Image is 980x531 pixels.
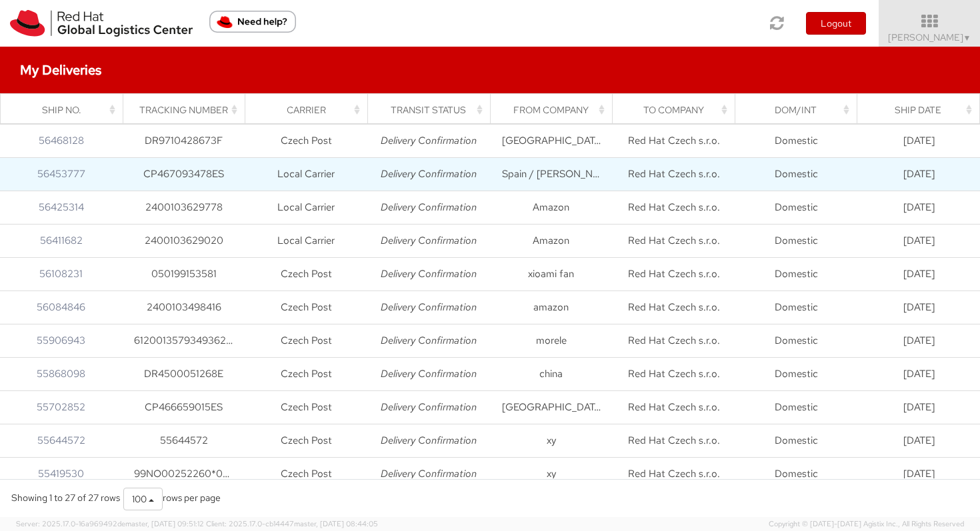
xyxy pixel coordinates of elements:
td: [DATE] [857,158,980,191]
td: [DATE] [857,458,980,491]
span: ▼ [963,33,971,43]
td: Local Carrier [245,191,368,225]
a: 55644572 [37,434,85,447]
i: Delivery Confirmation [381,367,477,380]
span: Client: 2025.17.0-cb14447 [206,519,378,528]
td: Czech Post [245,358,368,391]
i: Delivery Confirmation [381,467,477,480]
td: [DATE] [857,291,980,324]
td: Domestic [735,258,858,291]
td: [DATE] [857,391,980,424]
a: 56468128 [39,134,84,147]
td: [DATE] [857,424,980,458]
td: 2400103629778 [123,191,245,225]
div: Ship Date [869,103,975,117]
button: Logout [806,12,866,35]
td: Red Hat Czech s.r.o. [613,191,735,225]
td: 050199153581 [123,258,245,291]
a: 56425314 [39,201,84,214]
span: 100 [132,493,147,505]
div: Dom/Int [747,103,853,117]
a: 55419530 [38,467,84,480]
span: [PERSON_NAME] [888,31,971,43]
span: Showing 1 to 27 of 27 rows [11,492,120,504]
td: Czech Post [245,291,368,324]
i: Delivery Confirmation [381,167,477,181]
i: Delivery Confirmation [381,234,477,247]
td: Domestic [735,158,858,191]
td: [DATE] [857,324,980,358]
td: Red Hat Czech s.r.o. [613,358,735,391]
div: Tracking Number [135,103,241,117]
td: [DATE] [857,358,980,391]
td: [DATE] [857,191,980,225]
a: 55702852 [37,400,85,414]
td: 6120013579349362459101203 [123,324,245,358]
i: Delivery Confirmation [381,300,477,314]
td: Czech Post [245,125,368,158]
td: Domestic [735,191,858,225]
td: Czech Post [245,391,368,424]
td: 55644572 [123,424,245,458]
i: Delivery Confirmation [381,134,477,147]
img: rh-logistics-00dfa346123c4ec078e1.svg [10,10,193,37]
td: Domestic [735,125,858,158]
td: Domestic [735,225,858,258]
td: amazon [490,291,613,324]
td: 99NO00252260*001001 [123,458,245,491]
td: Red Hat Czech s.r.o. [613,258,735,291]
span: master, [DATE] 09:51:12 [125,519,204,528]
td: Local Carrier [245,158,368,191]
td: [GEOGRAPHIC_DATA] [490,391,613,424]
a: 56108231 [39,267,83,280]
td: [DATE] [857,258,980,291]
td: morele [490,324,613,358]
td: Domestic [735,358,858,391]
td: Spain / [PERSON_NAME] [490,158,613,191]
td: Red Hat Czech s.r.o. [613,458,735,491]
td: Amazon [490,225,613,258]
a: 56084846 [37,300,85,314]
td: Domestic [735,391,858,424]
td: Czech Post [245,324,368,358]
td: Red Hat Czech s.r.o. [613,391,735,424]
td: Local Carrier [245,225,368,258]
td: Domestic [735,458,858,491]
span: Server: 2025.17.0-16a969492de [16,519,204,528]
td: Amazon [490,191,613,225]
button: Need help? [209,11,296,33]
td: Red Hat Czech s.r.o. [613,225,735,258]
td: CP467093478ES [123,158,245,191]
i: Delivery Confirmation [381,434,477,447]
td: CP466659015ES [123,391,245,424]
i: Delivery Confirmation [381,267,477,280]
h4: My Deliveries [20,63,101,77]
i: Delivery Confirmation [381,201,477,214]
td: 2400103629020 [123,225,245,258]
i: Delivery Confirmation [381,334,477,347]
a: 55868098 [37,367,85,380]
div: Transit Status [379,103,485,117]
td: Red Hat Czech s.r.o. [613,291,735,324]
td: china [490,358,613,391]
td: Red Hat Czech s.r.o. [613,324,735,358]
div: Carrier [257,103,363,117]
a: 56453777 [37,167,85,181]
button: 100 [123,488,163,510]
td: Red Hat Czech s.r.o. [613,424,735,458]
div: rows per page [123,488,221,510]
td: Domestic [735,291,858,324]
td: [DATE] [857,225,980,258]
td: Czech Post [245,424,368,458]
td: xy [490,424,613,458]
span: Copyright © [DATE]-[DATE] Agistix Inc., All Rights Reserved [769,519,964,530]
div: To Company [625,103,731,117]
td: Red Hat Czech s.r.o. [613,158,735,191]
td: Czech Post [245,458,368,491]
td: [GEOGRAPHIC_DATA] [490,125,613,158]
td: Czech Post [245,258,368,291]
i: Delivery Confirmation [381,400,477,414]
td: 2400103498416 [123,291,245,324]
a: 55906943 [37,334,85,347]
td: xy [490,458,613,491]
